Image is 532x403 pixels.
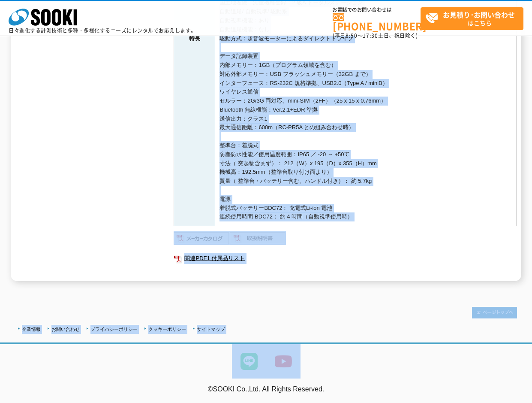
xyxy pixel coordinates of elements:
a: [PHONE_NUMBER] [333,13,421,31]
a: メーカーカタログ [174,237,230,243]
p: 日々進化する計測技術と多種・多様化するニーズにレンタルでお応えします。 [9,28,196,33]
a: お見積り･お問い合わせはこちら [421,7,523,30]
span: (平日 ～ 土日、祝日除く) [333,32,418,39]
strong: お見積り･お問い合わせ [443,9,515,20]
span: お電話でのお問い合わせは [333,7,421,12]
a: 企業情報 [22,327,41,332]
a: サイトマップ [197,327,225,332]
img: YouTube [266,344,301,379]
img: 取扱説明書 [230,231,286,245]
img: LINE [232,344,266,379]
img: メーカーカタログ [174,231,230,245]
a: お問い合わせ [51,327,80,332]
span: 17:30 [363,32,378,39]
a: プライバシーポリシー [90,327,138,332]
span: はこちら [425,8,523,29]
a: クッキーポリシー [148,327,186,332]
span: 8:50 [346,32,358,39]
img: トップページへ [472,307,517,318]
a: 取扱説明書 [230,237,286,243]
a: テストMail [499,394,532,402]
a: 関連PDF1 付属品リスト [174,253,517,264]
